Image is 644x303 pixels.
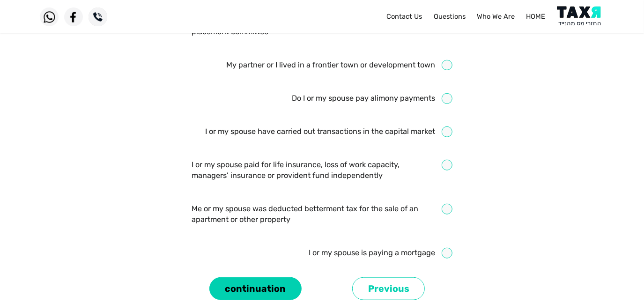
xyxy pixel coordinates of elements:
[64,7,83,26] img: Facebook
[352,277,425,300] button: Previous
[526,12,546,21] a: HOME
[89,7,107,26] img: Phone
[40,7,59,26] img: WhatsApp
[209,277,302,300] button: continuation
[434,12,466,21] a: Questions
[557,6,604,27] img: Logo
[386,12,422,21] a: Contact Us
[477,12,515,21] a: Who We Are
